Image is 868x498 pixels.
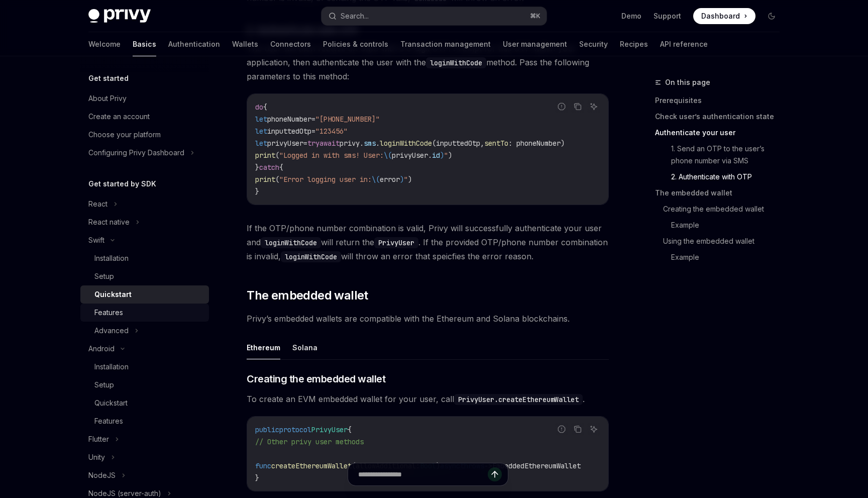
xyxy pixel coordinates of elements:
[508,139,565,148] span: : phoneNumber)
[279,175,372,184] span: "Error logging user in:
[94,361,129,373] div: Installation
[232,32,258,56] a: Wallets
[307,139,319,148] span: try
[671,141,788,169] a: 1. Send an OTP to the user’s phone number via SMS
[764,8,780,24] button: Toggle dark mode
[621,11,641,21] a: Demo
[279,425,311,434] span: protocol
[247,41,609,83] span: The user will then receive an SMS with a 6-digit OTP. Prompt for this OTP within your application...
[255,425,279,434] span: public
[426,57,486,68] code: loginWithCode
[133,32,156,56] a: Basics
[587,100,600,113] button: Ask AI
[247,392,609,406] span: To create an EVM embedded wallet for your user, call .
[555,423,568,436] button: Report incorrect code
[80,126,209,144] a: Choose your platform
[88,198,107,210] div: React
[255,139,267,148] span: let
[374,237,418,248] code: PrivyUser
[432,151,440,160] span: id
[94,379,114,391] div: Setup
[555,100,568,113] button: Report incorrect code
[88,178,156,190] h5: Get started by SDK
[88,451,105,463] div: Unity
[348,425,352,434] span: {
[454,394,583,405] code: PrivyUser.createEthereumWallet
[94,288,132,301] div: Quickstart
[94,325,129,337] div: Advanced
[279,163,283,172] span: {
[655,92,788,109] a: Prerequisites
[267,139,303,148] span: privyUser
[400,32,491,56] a: Transaction management
[380,175,400,184] span: error
[571,100,584,113] button: Copy the contents from the code block
[80,89,209,108] a: About Privy
[259,163,279,172] span: catch
[88,72,129,84] h5: Get started
[315,115,380,124] span: "[PHONE_NUMBER]"
[620,32,648,56] a: Recipes
[380,139,432,148] span: loginWithCode
[80,412,209,430] a: Features
[80,358,209,376] a: Installation
[88,111,150,123] div: Create an account
[263,103,267,112] span: {
[267,115,311,124] span: phoneNumber
[321,7,547,25] button: Search...⌘K
[255,187,259,196] span: }
[340,139,364,148] span: privy.
[693,8,755,24] a: Dashboard
[255,115,267,124] span: let
[80,267,209,285] a: Setup
[392,151,432,160] span: privyUser.
[88,433,109,445] div: Flutter
[484,139,508,148] span: sentTo
[255,437,364,446] span: // Other privy user methods
[660,32,708,56] a: API reference
[665,76,710,88] span: On this page
[255,175,275,184] span: print
[80,108,209,126] a: Create an account
[404,175,408,184] span: "
[80,304,209,322] a: Features
[311,425,348,434] span: PrivyUser
[341,10,369,22] div: Search...
[275,151,279,160] span: (
[663,233,788,249] a: Using the embedded wallet
[376,139,380,148] span: .
[663,201,788,217] a: Creating the embedded wallet
[94,252,129,264] div: Installation
[444,151,448,160] span: "
[530,12,540,20] span: ⌘ K
[94,415,123,427] div: Features
[671,217,788,233] a: Example
[587,423,600,436] button: Ask AI
[168,32,220,56] a: Authentication
[247,372,385,386] span: Creating the embedded wallet
[247,287,368,304] span: The embedded wallet
[292,336,317,359] button: Solana
[247,312,609,326] span: Privy’s embedded wallets are compatible with the Ethereum and Solana blockchains.
[400,175,404,184] span: )
[88,32,121,56] a: Welcome
[384,151,392,160] span: \(
[255,103,263,112] span: do
[503,32,567,56] a: User management
[571,423,584,436] button: Copy the contents from the code block
[281,251,341,262] code: loginWithCode
[88,469,116,481] div: NodeJS
[261,237,321,248] code: loginWithCode
[315,127,348,136] span: "123456"
[372,175,380,184] span: \(
[655,109,788,125] a: Check user’s authentication state
[88,234,104,246] div: Swift
[80,285,209,304] a: Quickstart
[440,151,444,160] span: )
[701,11,740,21] span: Dashboard
[247,336,280,359] button: Ethereum
[80,376,209,394] a: Setup
[88,343,115,355] div: Android
[275,175,279,184] span: (
[671,169,788,185] a: 2. Authenticate with OTP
